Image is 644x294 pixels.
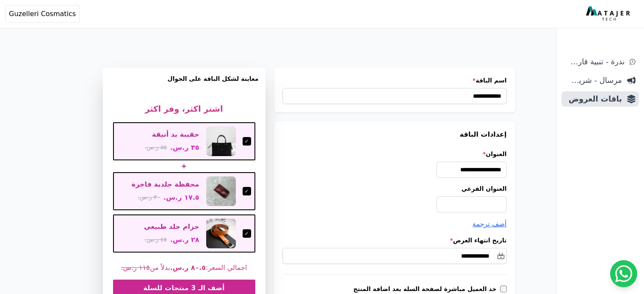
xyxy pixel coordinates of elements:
span: اجمالي السعر: بدلاً من [113,263,255,273]
div: محفظة جلدية فاخرة [132,180,199,189]
img: حقيبة يد أنيقة [206,126,236,156]
h3: إعدادات الباقة [282,129,507,140]
div: حزام جلد طبيعي [144,222,199,231]
span: ٥٥ ر.س. [145,143,167,152]
span: ٤٥ ر.س. [145,235,167,244]
span: ٣٥ ر.س. [170,143,199,153]
label: العنوان الفرعي [282,184,507,193]
span: ندرة - تنبية قارب علي النفاذ [565,56,625,68]
img: حزام جلد طبيعي [206,219,236,248]
span: ٣٠ ر.س. [138,193,160,202]
h3: معاينة لشكل الباقة على الجوال [110,74,259,93]
span: أضف ترجمة [473,220,507,228]
button: أضف ترجمة [473,219,507,229]
span: Guzelleri Cosmatics [9,9,76,19]
b: ٨٠.٥ ر.س. [170,264,206,272]
s: ١١٥ ر.س. [121,264,150,272]
div: حقيبة يد أنيقة [152,130,199,139]
span: مرسال - شريط دعاية [565,74,622,86]
span: ١٧.٥ ر.س. [163,192,199,203]
button: Guzelleri Cosmatics [5,5,80,23]
img: محفظة جلدية فاخرة [206,176,236,206]
label: تاريخ انتهاء العرض [282,236,507,245]
h3: اشتر اكثر، وفر اكثر [113,103,255,115]
span: ٢٨ ر.س. [170,235,199,245]
label: خذ العميل مباشرة لصفحة السلة بعد اضافة المنتج [354,285,500,293]
img: MatajerTech Logo [586,6,632,22]
label: اسم الباقة [282,76,507,85]
label: العنوان [282,150,507,158]
div: + [113,161,255,171]
span: باقات العروض [565,93,622,105]
span: أضف الـ 3 منتجات للسلة [143,283,224,293]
